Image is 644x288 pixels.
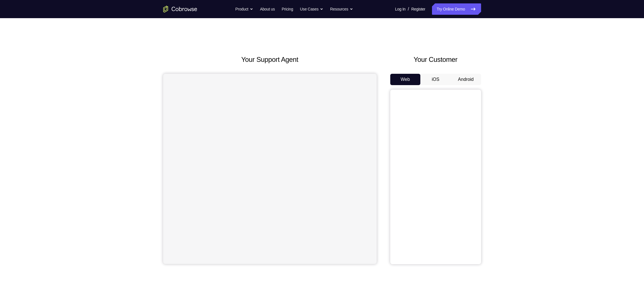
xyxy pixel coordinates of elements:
iframe: Agent [163,74,377,264]
button: Web [390,74,421,85]
a: About us [260,3,275,15]
a: Try Online Demo [432,3,481,15]
a: Pricing [282,3,293,15]
button: Android [451,74,481,85]
h2: Your Support Agent [163,54,377,65]
a: Log In [395,3,406,15]
a: Go to the home page [163,6,197,12]
button: Use Cases [300,3,323,15]
h2: Your Customer [390,54,481,65]
a: Register [411,3,425,15]
button: Resources [330,3,353,15]
button: iOS [420,74,451,85]
span: / [408,6,409,12]
button: Product [235,3,253,15]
